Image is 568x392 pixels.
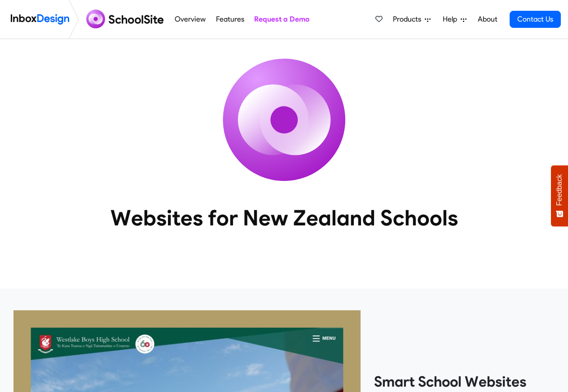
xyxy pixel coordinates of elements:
[393,14,425,25] span: Products
[475,10,500,28] a: About
[172,10,208,28] a: Overview
[510,11,561,28] a: Contact Us
[555,174,564,206] span: Feedback
[551,165,568,226] button: Feedback - Show survey
[71,204,498,231] heading: Websites for New Zealand Schools
[443,14,461,25] span: Help
[213,10,247,28] a: Features
[251,10,312,28] a: Request a Demo
[439,10,470,28] a: Help
[389,10,434,28] a: Products
[374,373,555,391] heading: Smart School Websites
[203,39,365,201] img: icon_schoolsite.svg
[83,9,170,30] img: schoolsite logo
